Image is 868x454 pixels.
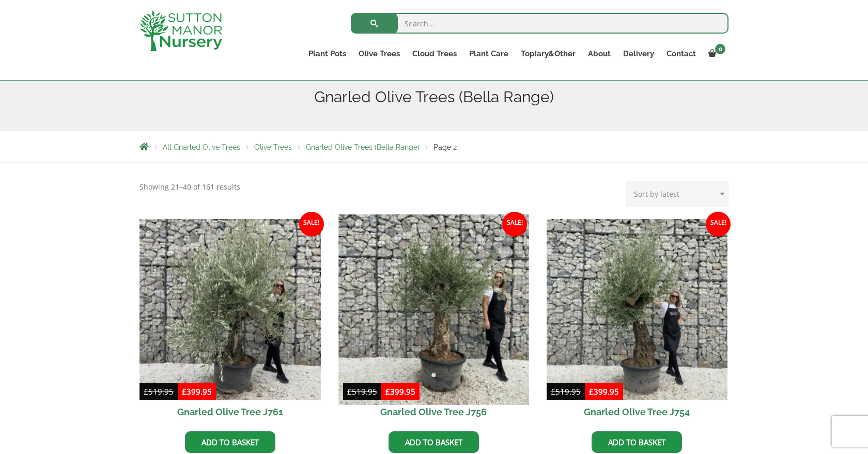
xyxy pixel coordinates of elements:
[592,431,682,453] a: Add to basket: “Gnarled Olive Tree J754”
[660,46,702,61] a: Contact
[299,212,324,237] span: Sale!
[551,386,555,397] span: £
[502,212,527,237] span: Sale!
[139,219,321,400] img: Gnarled Olive Tree J761
[582,46,617,61] a: About
[347,386,352,397] span: £
[385,386,415,397] bdi: 399.95
[163,143,240,151] a: All Gnarled Olive Trees
[139,88,729,106] h1: Gnarled Olive Trees (Bella Range)
[702,46,729,61] a: 0
[406,46,463,61] a: Cloud Trees
[144,386,148,397] span: £
[433,143,457,151] span: Page 2
[617,46,660,61] a: Delivery
[551,386,581,397] bdi: 519.95
[589,386,594,397] span: £
[347,386,377,397] bdi: 519.95
[706,212,731,237] span: Sale!
[182,386,212,397] bdi: 399.95
[139,181,240,193] p: Showing 21–40 of 161 results
[385,386,390,397] span: £
[254,143,292,151] a: Olive Trees
[338,214,529,404] img: Gnarled Olive Tree J756
[352,46,406,61] a: Olive Trees
[589,386,619,397] bdi: 399.95
[389,431,479,453] a: Add to basket: “Gnarled Olive Tree J756”
[715,44,725,54] span: 0
[343,219,524,424] a: Sale! Gnarled Olive Tree J756
[351,13,729,34] input: Search...
[139,143,729,151] nav: Breadcrumbs
[139,400,321,424] h2: Gnarled Olive Tree J761
[547,219,728,400] img: Gnarled Olive Tree J754
[547,400,728,424] h2: Gnarled Olive Tree J754
[343,400,524,424] h2: Gnarled Olive Tree J756
[463,46,515,61] a: Plant Care
[626,181,729,207] select: Shop order
[515,46,582,61] a: Topiary&Other
[302,46,352,61] a: Plant Pots
[144,386,174,397] bdi: 519.95
[139,10,222,51] img: logo
[139,219,321,424] a: Sale! Gnarled Olive Tree J761
[306,143,420,151] a: Gnarled Olive Trees (Bella Range)
[547,219,728,424] a: Sale! Gnarled Olive Tree J754
[182,386,187,397] span: £
[185,431,275,453] a: Add to basket: “Gnarled Olive Tree J761”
